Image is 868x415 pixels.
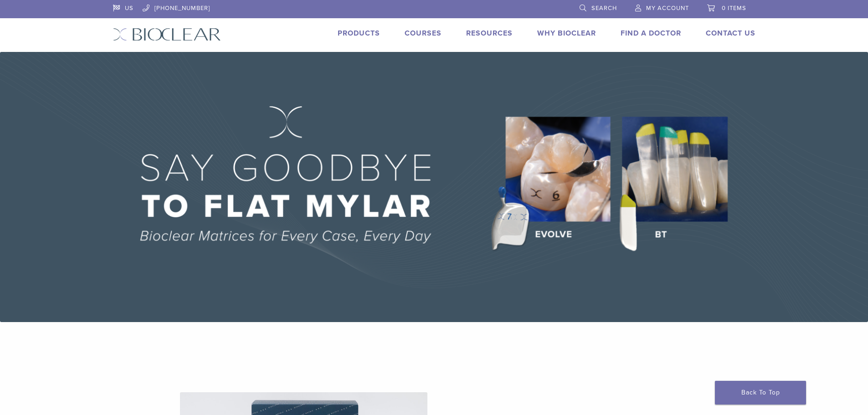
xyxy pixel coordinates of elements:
[537,29,596,38] a: Why Bioclear
[338,29,380,38] a: Products
[706,29,755,38] a: Contact Us
[722,5,746,12] span: 0 items
[591,5,617,12] span: Search
[113,28,221,41] img: Bioclear
[466,29,513,38] a: Resources
[405,29,442,38] a: Courses
[646,5,689,12] span: My Account
[621,29,681,38] a: Find A Doctor
[715,381,806,405] a: Back To Top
